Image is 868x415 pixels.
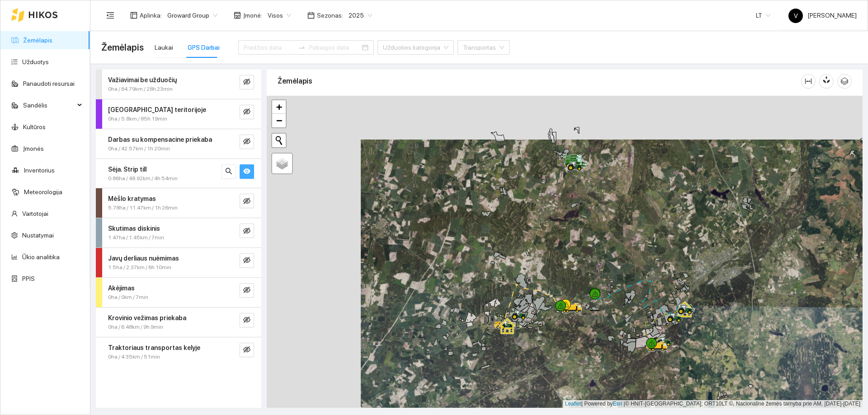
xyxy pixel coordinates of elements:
a: Leaflet [565,401,581,407]
a: Inventorius [24,167,55,174]
strong: Skutimas diskinis [108,225,160,232]
span: eye-invisible [243,138,250,146]
span: to [298,44,306,51]
span: 2025 [349,9,372,22]
span: + [276,101,282,112]
span: | [624,401,625,407]
div: Mėšlo kratymas5.78ha / 11.47km / 1h 26mineye-invisible [96,188,261,218]
span: Aplinka : [140,10,162,20]
a: Esri [613,401,623,407]
div: Skutimas diskinis1.47ha / 1.45km / 7mineye-invisible [96,218,261,247]
a: Layers [272,154,292,173]
div: Darbas su kompensacine priekaba0ha / 42.57km / 1h 20mineye-invisible [96,129,261,159]
button: eye-invisible [240,343,254,357]
span: V [794,9,798,23]
span: 5.78ha / 11.47km / 1h 26min [108,204,178,212]
button: column-width [801,74,816,89]
button: menu-fold [101,6,119,24]
div: Akėjimas0ha / 0km / 7mineye-invisible [96,278,261,307]
button: eye-invisible [240,313,254,327]
a: Kultūros [23,123,46,131]
button: eye-invisible [240,105,254,119]
span: 0ha / 0km / 7min [108,293,148,302]
span: eye [243,168,250,176]
div: | Powered by © HNIT-[GEOGRAPHIC_DATA]; ORT10LT ©, Nacionalinė žemės tarnyba prie AM, [DATE]-[DATE] [563,400,863,408]
a: Nustatymai [22,232,54,239]
strong: Sėja. Strip till [108,166,146,173]
a: Zoom out [272,114,286,127]
div: Laukai [155,42,173,52]
span: eye-invisible [243,108,250,117]
div: GPS Darbai [188,42,220,52]
span: 0ha / 6.48km / 9h 9min [108,323,163,331]
a: Įmonės [23,145,44,152]
div: Javų derliaus nuėmimas1.5ha / 2.37km / 6h 10mineye-invisible [96,248,261,277]
span: [PERSON_NAME] [788,12,857,19]
span: eye-invisible [243,227,250,236]
a: Meteorologija [24,188,62,196]
span: eye-invisible [243,346,250,354]
button: eye-invisible [240,194,254,208]
div: Traktoriaus transportas kelyje0ha / 4.35km / 51mineye-invisible [96,337,261,367]
span: Groward Group [167,9,217,22]
span: Žemėlapis [101,40,144,55]
button: Initiate a new search [272,134,286,147]
span: 1.5ha / 2.37km / 6h 10min [108,263,171,272]
button: eye-invisible [240,75,254,89]
button: eye [240,164,254,179]
span: search [225,168,232,176]
span: menu-fold [106,11,114,19]
span: 0ha / 4.35km / 51min [108,353,160,361]
div: Krovinio vežimas priekaba0ha / 6.48km / 9h 9mineye-invisible [96,308,261,337]
a: Užduotys [22,58,49,65]
input: Pabaigos data [309,42,360,52]
span: eye-invisible [243,286,250,295]
span: calendar [307,12,315,19]
strong: Krovinio vežimas priekaba [108,314,186,322]
button: search [222,164,236,179]
span: eye-invisible [243,316,250,325]
a: Žemėlapis [23,37,52,44]
span: Sezonas : [317,10,343,20]
strong: Traktoriaus transportas kelyje [108,344,200,351]
span: 0ha / 5.8km / 85h 19min [108,115,167,123]
strong: Važiavimai be užduočių [108,76,177,84]
button: eye-invisible [240,135,254,149]
div: Sėja. Strip till0.86ha / 48.92km / 4h 54minsearcheye [96,159,261,188]
button: eye-invisible [240,224,254,238]
span: − [276,115,282,126]
span: Sandėlis [23,96,75,114]
button: eye-invisible [240,283,254,298]
span: Įmonė : [243,10,262,20]
span: 0ha / 64.79km / 28h 23min [108,85,173,93]
span: eye-invisible [243,197,250,206]
span: shop [234,12,241,19]
strong: [GEOGRAPHIC_DATA] teritorijoje [108,106,206,113]
span: eye-invisible [243,78,250,87]
a: Zoom in [272,100,286,114]
span: column-width [802,78,815,85]
strong: Darbas su kompensacine priekaba [108,136,212,143]
button: eye-invisible [240,253,254,268]
span: 0.86ha / 48.92km / 4h 54min [108,174,178,183]
a: PPIS [22,275,35,282]
span: 1.47ha / 1.45km / 7min [108,233,164,242]
div: Žemėlapis [278,68,801,94]
input: Pradžios data [244,42,295,52]
span: swap-right [298,44,306,51]
span: Visos [268,9,291,22]
div: [GEOGRAPHIC_DATA] teritorijoje0ha / 5.8km / 85h 19mineye-invisible [96,99,261,129]
strong: Javų derliaus nuėmimas [108,255,179,262]
span: 0ha / 42.57km / 1h 20min [108,145,170,153]
a: Ūkio analitika [22,253,60,261]
strong: Akėjimas [108,284,135,292]
span: eye-invisible [243,256,250,265]
span: LT [756,9,770,22]
strong: Mėšlo kratymas [108,195,156,202]
span: layout [130,12,137,19]
a: Vartotojai [22,210,48,217]
a: Panaudoti resursai [23,80,75,87]
div: Važiavimai be užduočių0ha / 64.79km / 28h 23mineye-invisible [96,70,261,99]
